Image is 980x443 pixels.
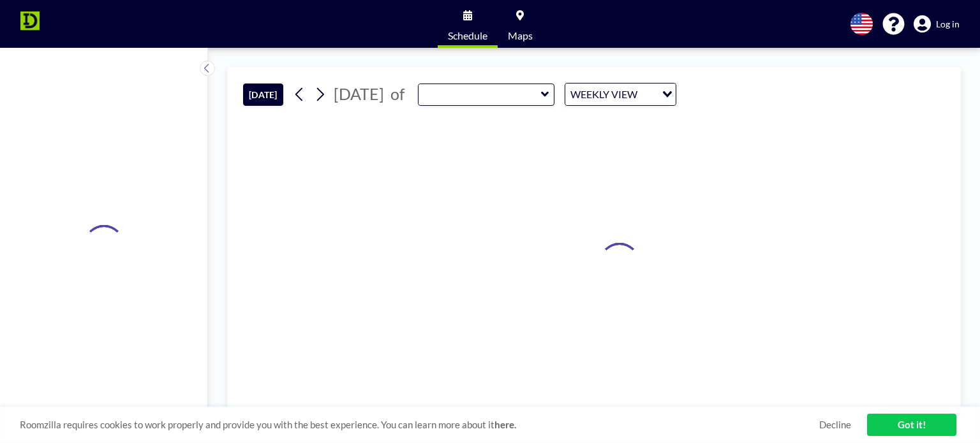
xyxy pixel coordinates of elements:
[508,31,533,41] span: Maps
[334,84,384,103] span: [DATE]
[390,84,405,104] span: of
[448,31,487,41] span: Schedule
[867,414,956,436] a: Got it!
[20,11,40,37] img: organization-logo
[641,86,655,103] input: Search for option
[243,84,283,106] button: [DATE]
[819,419,851,431] a: Decline
[568,86,640,103] span: WEEKLY VIEW
[494,419,516,430] a: here.
[20,419,819,431] span: Roomzilla requires cookies to work properly and provide you with the best experience. You can lea...
[936,18,960,30] span: Log in
[914,15,960,33] a: Log in
[565,84,676,105] div: Search for option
